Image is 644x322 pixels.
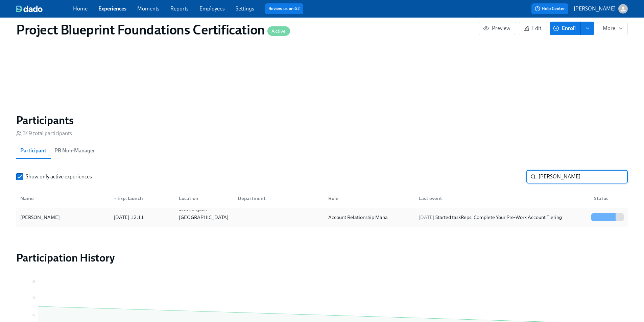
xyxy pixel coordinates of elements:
[54,146,95,155] span: PB Non-Manager
[16,130,72,137] div: 349 total participants
[232,192,323,205] div: Department
[170,5,189,12] a: Reports
[603,25,622,32] span: More
[111,194,174,202] div: Exp. launch
[18,213,108,221] div: [PERSON_NAME]
[326,213,413,221] div: Account Relationship Mana
[484,25,510,32] span: Preview
[416,213,589,221] div: Started task Reps: Complete Your Pre-Work Account Tiering
[581,22,594,35] button: enroll
[18,194,108,202] div: Name
[525,25,541,32] span: Edit
[137,5,160,12] a: Moments
[176,205,232,229] div: Bloomington [GEOGRAPHIC_DATA] [GEOGRAPHIC_DATA]
[268,5,300,12] a: Review us on G2
[591,194,626,202] div: Status
[73,5,88,12] a: Home
[16,5,43,12] img: dado
[235,194,323,202] div: Department
[416,194,589,202] div: Last event
[16,22,290,38] h1: Project Blueprint Foundations Certification
[479,22,516,35] button: Preview
[419,214,434,220] span: [DATE]
[326,194,413,202] div: Role
[531,3,568,14] button: Help Center
[32,295,35,300] tspan: 6
[32,313,35,318] tspan: 4
[114,197,117,200] span: ▼
[589,192,626,205] div: Status
[18,192,108,205] div: Name
[176,194,232,202] div: Location
[98,5,126,12] a: Experiences
[267,29,290,34] span: Active
[413,192,589,205] div: Last event
[323,192,413,205] div: Role
[111,213,174,221] div: [DATE] 12:11
[173,192,232,205] div: Location
[574,4,628,14] button: [PERSON_NAME]
[574,5,616,13] p: [PERSON_NAME]
[539,170,628,183] input: Search by name
[554,25,576,32] span: Enroll
[26,173,92,180] span: Show only active experiences
[550,22,581,35] button: Enroll
[199,5,225,12] a: Employees
[597,22,628,35] button: More
[535,5,565,12] span: Help Center
[16,114,628,127] h2: Participants
[16,5,73,12] a: dado
[108,192,174,205] div: ▼Exp. launch
[20,146,46,155] span: Participant
[236,5,254,12] a: Settings
[16,251,628,265] h2: Participation History
[32,279,35,284] tspan: 8
[16,208,628,227] div: [PERSON_NAME][DATE] 12:11Bloomington [GEOGRAPHIC_DATA] [GEOGRAPHIC_DATA]Account Relationship Mana...
[265,3,303,14] button: Review us on G2
[519,22,547,35] button: Edit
